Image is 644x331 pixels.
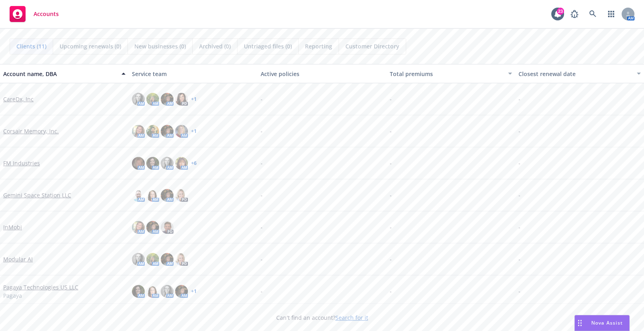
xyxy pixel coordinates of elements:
a: InMobi [3,223,22,231]
span: - [518,191,520,199]
span: Reporting [305,42,332,50]
img: photo [132,189,145,202]
span: Nova Assist [591,319,623,326]
span: - [518,255,520,263]
a: Accounts [6,3,62,25]
button: Service team [129,64,257,83]
a: + 6 [191,161,197,166]
div: Closest renewal date [518,70,632,78]
div: Drag to move [575,315,585,331]
img: photo [161,285,173,298]
a: Gemini Space Station LLC [3,191,71,199]
img: photo [161,93,173,106]
a: Search for it [335,314,368,321]
img: photo [132,157,145,170]
img: photo [146,221,159,234]
span: - [261,127,263,135]
img: photo [175,125,188,138]
span: - [518,95,520,103]
img: photo [161,253,173,266]
button: Nova Assist [574,315,630,331]
span: - [261,255,263,263]
span: - [261,159,263,167]
span: Archived (0) [199,42,231,50]
a: Modular AI [3,255,33,263]
img: photo [161,221,173,234]
a: Corsair Memory, Inc. [3,127,59,135]
span: Customer Directory [345,42,399,50]
img: photo [132,125,145,138]
span: - [390,255,392,263]
span: - [261,287,263,295]
img: photo [132,285,145,298]
img: photo [161,189,173,202]
img: photo [175,157,188,170]
span: - [261,191,263,199]
span: Pagaya [3,291,22,300]
div: Account name, DBA [3,70,117,78]
span: Accounts [34,11,59,17]
span: - [518,159,520,167]
img: photo [175,253,188,266]
span: - [390,287,392,295]
img: photo [132,253,145,266]
span: Can't find an account? [276,313,368,322]
a: CareDx, Inc [3,95,34,103]
a: + 1 [191,97,197,102]
img: photo [146,93,159,106]
img: photo [161,157,173,170]
span: - [261,223,263,231]
span: Clients (11) [16,42,46,50]
span: - [390,223,392,231]
img: photo [175,93,188,106]
span: - [261,95,263,103]
img: photo [132,93,145,106]
div: Service team [132,70,254,78]
span: - [390,95,392,103]
span: - [518,223,520,231]
img: photo [146,125,159,138]
button: Total premiums [387,64,515,83]
a: Search [585,6,601,22]
img: photo [146,189,159,202]
span: New businesses (0) [134,42,186,50]
a: Switch app [603,6,619,22]
div: Active policies [261,70,383,78]
a: Report a Bug [566,6,582,22]
span: - [518,127,520,135]
button: Active policies [257,64,386,83]
a: Pagaya Technologies US LLC [3,283,78,291]
img: photo [146,157,159,170]
span: Untriaged files (0) [244,42,292,50]
img: photo [161,125,173,138]
img: photo [146,253,159,266]
button: Closest renewal date [515,64,644,83]
img: photo [175,189,188,202]
img: photo [132,221,145,234]
a: + 1 [191,129,197,134]
span: - [390,127,392,135]
img: photo [175,285,188,298]
span: Upcoming renewals (0) [60,42,121,50]
span: - [518,287,520,295]
a: FM Industries [3,159,40,167]
a: + 1 [191,289,197,294]
div: 23 [557,8,564,15]
div: Total premiums [390,70,503,78]
img: photo [146,285,159,298]
span: - [390,159,392,167]
span: - [390,191,392,199]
